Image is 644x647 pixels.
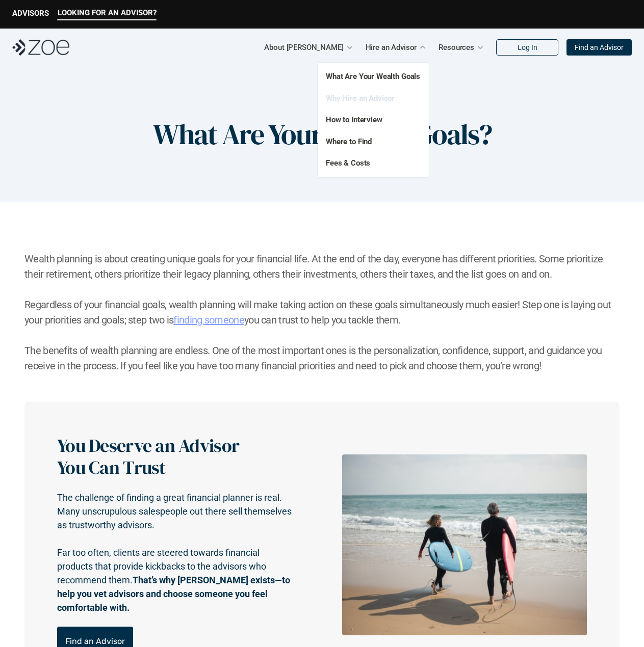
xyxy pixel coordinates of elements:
p: ADVISORS [12,9,49,18]
p: Find an Advisor [65,636,125,646]
strong: That’s why [PERSON_NAME] exists—to help you vet advisors and choose someone you feel comfortable ... [57,575,292,613]
a: What Are Your Wealth Goals [326,72,420,81]
a: Log In [496,39,558,56]
p: LOOKING FOR AN ADVISOR? [58,8,157,17]
h2: Wealth planning is about creating unique goals for your financial life. At the end of the day, ev... [24,251,620,373]
a: finding someone [173,314,244,326]
p: Find an Advisor [575,43,624,52]
p: Resources [439,40,474,55]
a: Where to Find [326,137,372,146]
p: Hire an Advisor [366,40,417,55]
p: Far too often, clients are steered towards financial products that provide kickbacks to the advis... [57,546,296,615]
p: Log In [518,43,537,52]
a: Fees & Costs [326,158,370,168]
h1: What Are Your Wealth Goals? [153,117,492,151]
p: The challenge of finding a great financial planner is real. Many unscrupulous salespeople out the... [57,491,296,532]
a: How to Interview [326,115,382,124]
p: About [PERSON_NAME] [264,40,343,55]
a: Find an Advisor [566,39,632,56]
h3: You Deserve an Advisor You Can Trust [57,435,296,478]
a: Why Hire an Advisor [326,94,395,103]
